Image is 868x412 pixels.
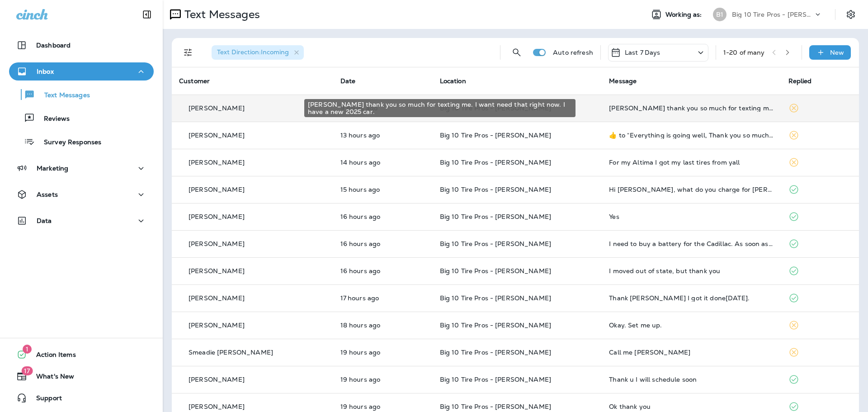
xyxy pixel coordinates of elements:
span: Text Direction : Incoming [217,48,289,56]
button: Inbox [9,62,154,81]
div: Text Direction:Incoming [212,45,304,60]
p: Marketing [37,165,68,172]
span: Big 10 Tire Pros - [PERSON_NAME] [440,403,551,411]
p: Data [37,217,52,224]
p: [PERSON_NAME] [189,322,245,329]
p: Inbox [37,68,54,75]
p: Reviews [35,115,70,123]
button: Marketing [9,159,154,177]
button: Survey Responses [9,132,154,151]
p: [PERSON_NAME] [189,159,245,166]
p: Text Messages [35,91,90,100]
p: [PERSON_NAME] [189,132,245,139]
span: Big 10 Tire Pros - [PERSON_NAME] [440,294,551,302]
p: [PERSON_NAME] [189,403,245,410]
p: [PERSON_NAME] [189,294,245,302]
span: Big 10 Tire Pros - [PERSON_NAME] [440,158,551,166]
div: Okay. Set me up. [609,322,774,329]
span: Big 10 Tire Pros - [PERSON_NAME] [440,240,551,248]
p: Aug 20, 2025 02:16 PM [340,213,425,220]
p: Aug 20, 2025 01:03 PM [340,322,425,329]
div: For my Altima I got my last tires from yall [609,159,774,166]
p: Aug 20, 2025 11:17 AM [340,403,425,410]
p: Aug 20, 2025 12:01 PM [340,349,425,356]
p: Aug 20, 2025 05:07 PM [340,159,425,166]
p: [PERSON_NAME] [189,186,245,193]
p: Auto refresh [553,49,593,56]
div: [PERSON_NAME] thank you so much for texting me. I want need that right now. I have a new 2025 car. [304,99,576,117]
p: Smeadie [PERSON_NAME] [189,349,273,356]
div: Ok thank you [609,403,774,410]
div: 1 - 20 of many [723,49,765,56]
div: I moved out of state, but thank you [609,267,774,275]
button: Data [9,212,154,230]
p: Aug 20, 2025 01:56 PM [340,294,425,302]
span: Message [609,77,637,85]
span: Customer [179,77,210,85]
p: [PERSON_NAME] [189,267,245,275]
button: Search Messages [508,43,526,62]
div: I need to buy a battery for the Cadillac. As soon as I get it I will contact you. Thanks! [609,240,774,247]
p: Aug 20, 2025 05:52 PM [340,132,425,139]
span: Big 10 Tire Pros - [PERSON_NAME] [440,375,551,384]
span: Action Items [27,351,76,362]
div: Call me Monica [609,349,774,356]
span: Big 10 Tire Pros - [PERSON_NAME] [440,213,551,221]
p: Assets [37,191,58,198]
button: Text Messages [9,85,154,104]
button: Dashboard [9,36,154,54]
span: Big 10 Tire Pros - [PERSON_NAME] [440,185,551,194]
p: [PERSON_NAME] [189,376,245,383]
p: Aug 20, 2025 11:22 AM [340,376,425,383]
p: Aug 20, 2025 03:23 PM [340,186,425,193]
div: Yes [609,213,774,220]
div: Thank u I will schedule soon [609,376,774,383]
button: Support [9,389,154,407]
span: Replied [788,77,812,85]
p: Dashboard [36,42,71,49]
span: Big 10 Tire Pros - [PERSON_NAME] [440,131,551,139]
p: [PERSON_NAME] [189,213,245,220]
p: Aug 20, 2025 02:16 PM [340,240,425,247]
span: What's New [27,373,74,384]
div: Monica thank you so much for texting me. I want need that right now. I have a new 2025 car. [609,104,774,112]
span: Location [440,77,466,85]
span: Big 10 Tire Pros - [PERSON_NAME] [440,348,551,356]
span: 1 [23,345,32,354]
p: [PERSON_NAME] [189,104,245,112]
p: Aug 20, 2025 02:12 PM [340,267,425,275]
p: [PERSON_NAME] [189,240,245,247]
button: Collapse Sidebar [134,5,160,24]
span: Working as: [665,11,704,19]
span: Big 10 Tire Pros - [PERSON_NAME] [440,267,551,275]
div: Thank Monica I got it done3wks ago. [609,294,774,302]
div: ​👍​ to “ Everything is going well, Thank you so much for checking on me you're very kind. Have a ... [609,132,774,139]
p: Big 10 Tire Pros - [PERSON_NAME] [732,11,813,18]
button: Filters [179,43,197,62]
span: Big 10 Tire Pros - [PERSON_NAME] [440,321,551,329]
button: Settings [843,6,859,23]
div: B1 [713,8,726,21]
p: Survey Responses [35,138,101,147]
button: 17What's New [9,367,154,385]
span: 17 [21,366,33,375]
button: 1Action Items [9,346,154,364]
button: Assets [9,185,154,204]
span: Support [27,394,62,405]
span: Date [340,77,356,85]
p: Last 7 Days [625,49,660,56]
p: Text Messages [181,8,260,21]
button: Reviews [9,109,154,128]
p: New [830,49,844,56]
div: Hi Monica, what do you charge for Freon. My vehicle isn't cooling like it should.? [609,186,774,193]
